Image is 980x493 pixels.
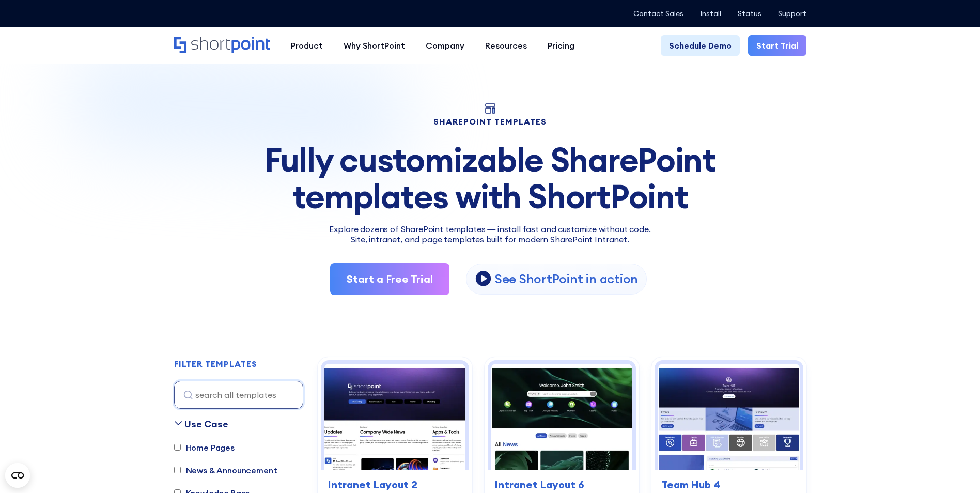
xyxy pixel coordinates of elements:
h3: Intranet Layout 6 [495,477,629,492]
a: Why ShortPoint [333,35,415,56]
div: Why ShortPoint [344,39,405,52]
a: Schedule Demo [661,35,740,56]
div: Pricing [548,39,574,52]
p: Explore dozens of SharePoint templates — install fast and customize without code. [174,223,806,235]
h1: SHAREPOINT TEMPLATES [174,118,806,125]
a: Start Trial [748,35,806,56]
img: Team Hub 4 – SharePoint Employee Portal Template: Employee portal for people, calendar, skills, a... [658,364,799,470]
a: Pricing [537,35,585,56]
label: News & Announcement [174,464,277,476]
a: Start a Free Trial [330,263,449,295]
a: Company [415,35,475,56]
label: Home Pages [174,441,235,454]
a: Contact Sales [633,9,683,18]
a: Support [778,9,806,18]
a: open lightbox [466,264,647,295]
img: Intranet Layout 6 – SharePoint Homepage Design: Personalized intranet homepage for search, news, ... [491,364,632,470]
h3: Intranet Layout 2 [328,477,462,492]
h2: Site, intranet, and page templates built for modern SharePoint Intranet. [174,235,806,244]
p: See ShortPoint in action [495,271,638,287]
div: Use Case [184,417,228,431]
div: FILTER TEMPLATES [174,360,257,368]
input: News & Announcement [174,467,181,473]
input: Home Pages [174,444,181,451]
div: Company [426,39,464,52]
img: Intranet Layout 2 – SharePoint Homepage Design: Modern homepage for news, tools, people, and events. [324,364,465,470]
a: Home [174,37,270,54]
div: Product [291,39,323,52]
input: search all templates [174,381,303,409]
div: Fully customizable SharePoint templates with ShortPoint [174,142,806,214]
h3: Team Hub 4 [662,477,796,492]
a: Product [281,35,333,56]
div: Resources [485,39,527,52]
a: Resources [475,35,537,56]
a: Status [738,9,761,18]
iframe: Chat Widget [928,443,980,493]
button: Open CMP widget [5,463,30,488]
a: Install [700,9,721,18]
